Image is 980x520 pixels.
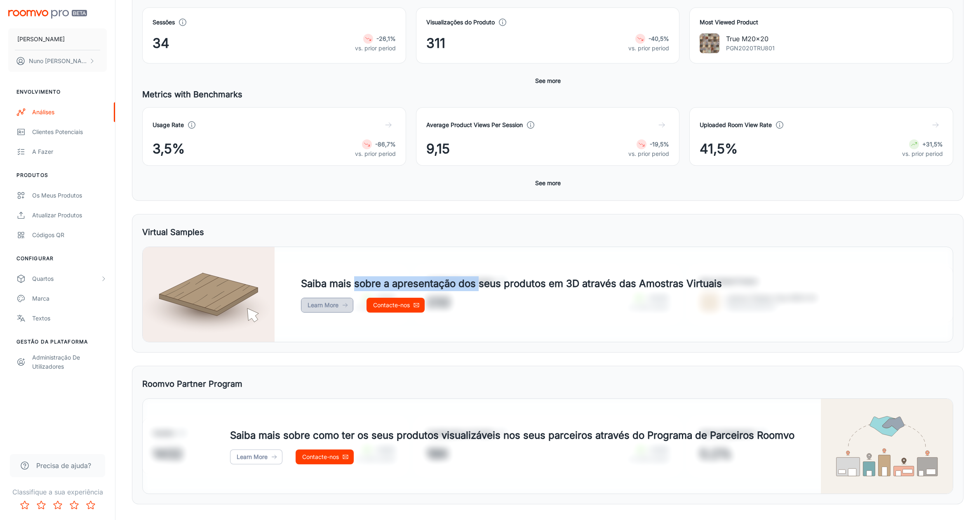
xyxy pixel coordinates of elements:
[32,231,107,240] div: Códigos QR
[153,18,175,27] h4: Sessões
[153,33,169,53] span: 34
[649,35,669,42] strong: -40,5%
[628,149,669,158] p: vs. prior period
[142,226,204,238] h5: Virtual Samples
[153,139,185,159] span: 3,5%
[32,353,107,371] div: Administração de Utilizadores
[32,127,107,136] div: Clientes potenciais
[726,34,775,44] p: True M20x20
[355,44,396,53] p: vs. prior period
[32,211,107,220] div: Atualizar Produtos
[902,149,943,158] p: vs. prior period
[7,487,108,497] p: Classifique a sua experiência
[82,497,99,513] button: Rate 5 star
[700,139,738,159] span: 41,5%
[700,33,719,53] img: True M20x20
[700,18,943,27] h4: Most Viewed Product
[32,108,107,117] div: Análises
[153,120,184,129] h4: Usage Rate
[32,147,107,156] div: A fazer
[32,314,107,323] div: Textos
[301,298,353,313] a: Learn More
[230,449,282,464] a: Learn More
[367,298,425,313] a: Contacte-nos
[426,120,523,129] h4: Average Product Views Per Session
[296,449,354,464] a: Contacte-nos
[8,10,87,19] img: Roomvo PRO Beta
[426,139,450,159] span: 9,15
[532,176,564,191] button: See more
[8,28,107,50] button: [PERSON_NAME]
[628,44,669,53] p: vs. prior period
[17,35,65,44] p: [PERSON_NAME]
[532,73,564,88] button: See more
[230,428,794,443] h4: Saiba mais sobre como ter os seus produtos visualizáveis nos seus parceiros através do Programa d...
[32,274,100,283] div: Quartos
[922,141,943,148] strong: +31,5%
[8,50,107,72] button: Nuno [PERSON_NAME]
[375,141,396,148] strong: -86,7%
[700,120,772,129] h4: Uploaded Room View Rate
[426,33,445,53] span: 311
[301,276,722,291] h4: Saiba mais sobre a apresentação dos seus produtos em 3D através das Amostras Virtuais
[376,35,396,42] strong: -26,1%
[650,141,669,148] strong: -19,5%
[32,191,107,200] div: Os meus produtos
[16,497,33,513] button: Rate 1 star
[32,294,107,303] div: Marca
[426,18,495,27] h4: Visualizações do Produto
[29,56,87,66] p: Nuno [PERSON_NAME]
[66,497,82,513] button: Rate 4 star
[36,461,91,471] span: Precisa de ajuda?
[142,378,242,390] h5: Roomvo Partner Program
[355,149,396,158] p: vs. prior period
[33,497,49,513] button: Rate 2 star
[49,497,66,513] button: Rate 3 star
[142,88,953,101] h5: Metrics with Benchmarks
[726,44,775,53] p: PGN2020TRU801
